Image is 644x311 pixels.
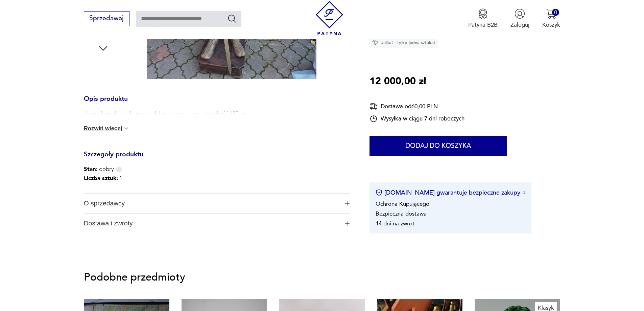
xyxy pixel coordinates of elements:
img: Ikona plusa [345,201,350,206]
button: 0Koszyk [542,8,560,29]
span: Dostawa i zwroty [84,214,339,233]
span: O sprzedawcy [84,194,339,213]
span: dobry [84,165,114,173]
img: Ikona dostawy [369,102,378,110]
button: Rozwiń więcej [84,125,130,132]
a: Sprzedawaj [84,16,129,22]
p: Koszyk [542,21,560,29]
p: 12 000,00 zł [369,73,426,89]
p: 1 [84,173,122,183]
button: Zaloguj [510,8,529,29]
img: Patyna - sklep z meblami i dekoracjami vintage [312,1,347,35]
button: Szukaj [227,14,237,23]
li: 14 dni na zwrot [376,219,414,227]
img: Ikona certyfikatu [376,189,382,196]
button: [DOMAIN_NAME] gwarantuje bezpieczne zakupy [376,188,525,197]
img: Ikonka użytkownika [515,8,525,19]
img: Ikona diamentu [372,39,378,45]
img: Ikona plusa [345,221,350,226]
li: Ochrona Kupującego [376,200,429,207]
p: Podobne przedmioty [84,272,560,282]
img: chevron down [123,125,129,132]
button: Ikona plusaDostawa i zwroty [84,214,350,233]
h3: Opis produktu [84,96,350,110]
div: Wysyłka w ciągu 7 dni roboczych [369,114,464,123]
button: Sprzedawaj [84,11,129,26]
a: Ikona medaluPatyna B2B [468,8,498,29]
button: Dodaj do koszyka [369,136,507,156]
img: Ikona koszyka [546,8,556,19]
li: Bezpieczna dostawa [376,209,427,217]
div: Dostawa od 60,00 PLN [369,102,464,110]
p: Patyna B2B [468,21,498,29]
div: 0 [552,9,559,16]
img: Ikona medalu [478,8,488,19]
img: Ikona strzałki w prawo [523,191,525,194]
button: Patyna B2B [468,8,498,29]
img: Info icon [116,166,122,172]
b: Stan: [84,165,98,173]
p: zbroja kompletna ,bogato zdobiona z mieczem , wysokość 180cm [84,110,246,118]
div: Unikat - tylko jedna sztuka! [369,37,438,47]
p: Zaloguj [510,21,529,29]
b: Liczba sztuk: [84,174,118,182]
button: Ikona plusaO sprzedawcy [84,194,350,213]
h3: Szczegóły produktu [84,152,350,165]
